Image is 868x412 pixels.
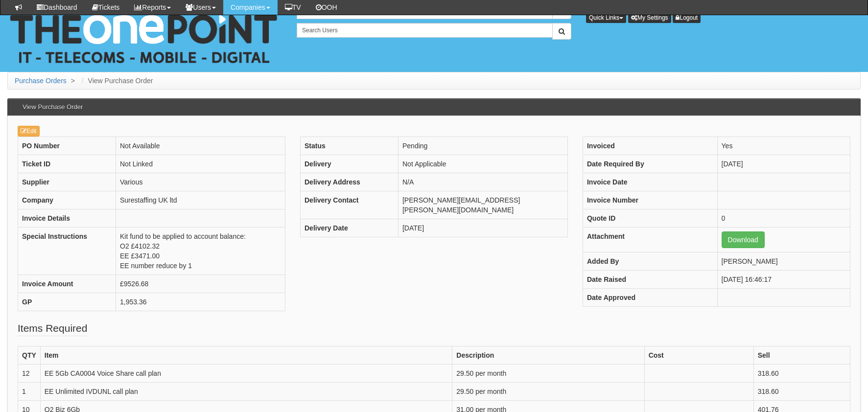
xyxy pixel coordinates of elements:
td: 12 [18,365,41,383]
td: £9526.68 [116,275,285,293]
td: 29.50 per month [452,365,644,383]
td: Not Available [116,137,285,155]
td: [DATE] 16:46:17 [717,271,850,289]
th: Invoice Amount [18,275,116,293]
th: Special Instructions [18,228,116,275]
th: Description [452,346,644,365]
td: 318.60 [753,365,850,383]
th: Cost [644,346,753,365]
span: > [69,77,77,85]
th: Added By [583,252,717,271]
th: Sell [753,346,850,365]
th: Invoice Number [583,191,717,209]
td: Yes [717,137,850,155]
td: EE 5Gb CA0004 Voice Share call plan [40,365,452,383]
td: Pending [398,137,567,155]
a: Logout [673,12,701,23]
td: 29.50 per month [452,383,644,401]
td: 1,953.36 [116,293,285,311]
td: [PERSON_NAME] [717,252,850,271]
th: GP [18,293,116,311]
th: Quote ID [583,209,717,228]
legend: Items Required [18,321,87,336]
td: Kit fund to be applied to account balance: O2 £4102.32 EE £3471.00 EE number reduce by 1 [116,228,285,275]
th: Supplier [18,173,116,191]
td: 318.60 [753,383,850,401]
th: Invoice Date [583,173,717,191]
td: 1 [18,383,41,401]
td: Not Linked [116,155,285,173]
th: Delivery Date [300,219,398,237]
th: Delivery Address [300,173,398,191]
a: Edit [18,126,40,137]
td: [DATE] [717,155,850,173]
th: PO Number [18,137,116,155]
td: EE Unlimited IVDUNL call plan [40,383,452,401]
th: Invoice Details [18,209,116,228]
td: Various [116,173,285,191]
th: Date Approved [583,289,717,307]
th: Status [300,137,398,155]
th: Invoiced [583,137,717,155]
th: Delivery Contact [300,191,398,219]
a: Download [722,231,765,248]
td: Surestaffing UK ltd [116,191,285,209]
li: View Purchase Order [79,76,153,86]
th: Date Raised [583,271,717,289]
td: [PERSON_NAME][EMAIL_ADDRESS][PERSON_NAME][DOMAIN_NAME] [398,191,567,219]
button: Quick Links [586,12,626,23]
th: Date Required By [583,155,717,173]
td: 0 [717,209,850,228]
th: QTY [18,346,41,365]
input: Search Users [297,23,553,38]
th: Delivery [300,155,398,173]
th: Ticket ID [18,155,116,173]
th: Attachment [583,228,717,252]
td: Not Applicable [398,155,567,173]
th: Company [18,191,116,209]
th: Item [40,346,452,365]
td: [DATE] [398,219,567,237]
h3: View Purchase Order [18,99,88,115]
td: N/A [398,173,567,191]
a: Purchase Orders [15,77,67,85]
a: My Settings [628,12,671,23]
